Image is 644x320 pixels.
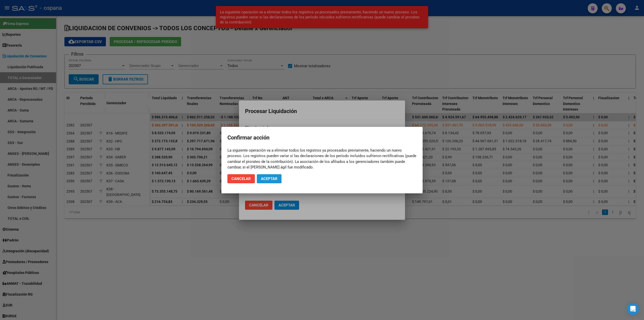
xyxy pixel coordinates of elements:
span: Aceptar [261,176,277,181]
div: Open Intercom Messenger [627,303,639,315]
mat-dialog-content: La siguiente operación va a eliminar todos los registros ya procesados previamente, haciendo un n... [221,148,423,170]
h2: Confirmar acción [227,133,417,143]
button: Cancelar [227,174,255,183]
button: Aceptar [257,174,281,183]
span: Cancelar [231,176,251,181]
